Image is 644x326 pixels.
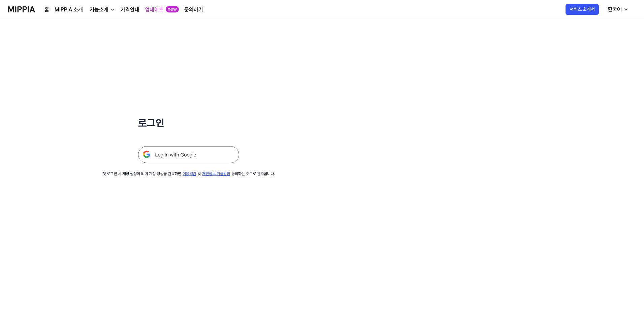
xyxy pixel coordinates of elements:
a: 개인정보 취급방침 [202,171,230,176]
div: 기능소개 [88,6,110,14]
button: 기능소개 [88,6,115,14]
img: 구글 로그인 버튼 [138,146,239,163]
a: MIPPIA 소개 [55,6,83,14]
a: 홈 [44,6,49,14]
a: 가격안내 [121,6,139,14]
a: 문의하기 [184,6,203,14]
div: 첫 로그인 시 계정 생성이 되며 계정 생성을 완료하면 및 동의하는 것으로 간주합니다. [102,171,275,177]
button: 한국어 [602,3,633,16]
button: 서비스 소개서 [566,4,599,15]
div: new [166,6,179,13]
a: 업데이트 [145,6,164,14]
div: 한국어 [606,5,623,13]
h1: 로그인 [138,116,239,130]
a: 이용약관 [183,171,196,176]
